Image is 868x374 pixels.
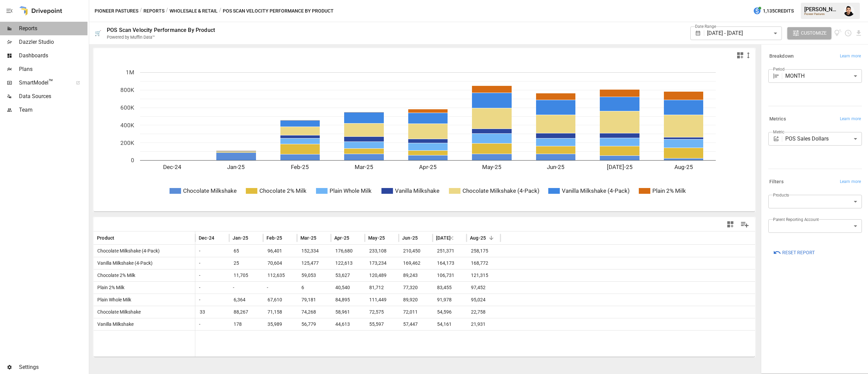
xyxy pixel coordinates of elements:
text: Vanilla Milkshake [395,187,439,194]
svg: A chart. [94,62,755,211]
span: 54,596 [436,306,463,318]
span: 21,931 [470,318,497,330]
text: Jun-25 [547,164,565,170]
span: Vanilla Milkshake (4-Pack) [95,260,153,266]
span: 111,449 [368,294,395,306]
button: Sort [115,233,124,243]
span: Jan-25 [233,235,248,241]
button: Reset Report [768,246,820,259]
label: Metric [773,129,784,135]
span: 97,452 [470,282,497,294]
span: ™ [48,78,53,86]
span: 72,011 [402,306,429,318]
div: / [166,7,168,15]
button: Download report [855,29,863,37]
text: 200K [120,139,134,146]
label: Date Range [695,23,716,29]
span: - [196,248,200,254]
span: - [196,297,200,302]
text: Plain 2% Milk [652,187,686,194]
span: 112,635 [267,269,294,281]
text: 0 [131,157,134,164]
button: Sort [317,233,327,243]
button: Pioneer Pastures [95,7,138,15]
span: 258,175 [470,245,497,257]
button: Schedule report [844,29,852,37]
button: View documentation [834,27,842,39]
button: Sort [249,233,258,243]
span: Plain 2% Milk [95,285,124,290]
text: Chocolate 2% Milk [259,187,307,194]
span: 121,315 [470,269,497,281]
span: Chocolate Milkshake [95,309,141,315]
span: 233,108 [368,245,395,257]
label: Parent Reporting Account [773,217,819,222]
h6: Breakdown [769,53,794,60]
span: Reports [19,24,87,33]
text: 800K [120,87,134,93]
button: Wholesale & Retail [170,7,218,15]
div: MONTH [785,69,862,83]
span: 57,447 [402,318,429,330]
span: 72,575 [368,306,395,318]
text: Apr-25 [419,164,437,170]
span: Apr-25 [334,235,349,241]
span: May-25 [368,235,385,241]
span: 70,604 [267,257,294,269]
span: - [230,285,234,290]
span: - [196,321,200,327]
div: / [219,7,221,15]
span: Learn more [840,179,861,185]
text: May-25 [482,164,501,170]
span: 164,173 [436,257,463,269]
span: 6 [300,282,328,294]
button: Manage Columns [737,217,752,232]
text: Feb-25 [291,164,309,170]
span: SmartModel [19,79,68,87]
span: 1,135 Credits [763,7,794,15]
span: Data Sources [19,92,87,100]
span: 88,267 [233,306,260,318]
text: Dec-24 [163,164,181,170]
span: - [264,285,268,290]
span: 251,371 [436,245,463,257]
span: Product [97,235,114,241]
h6: Filters [769,178,784,186]
span: 35,989 [267,318,294,330]
text: Mar-25 [355,164,373,170]
button: 1,135Credits [750,5,796,17]
span: Plain Whole Milk [95,297,131,302]
span: 74,268 [300,306,328,318]
span: Customize [801,29,827,37]
span: 6,364 [233,294,260,306]
button: Sort [454,233,463,243]
span: 25 [233,257,260,269]
span: 65 [233,245,260,257]
text: Vanilla Milkshake (4-Pack) [562,187,630,194]
span: 81,712 [368,282,395,294]
span: 59,053 [300,269,328,281]
button: Sort [418,233,428,243]
text: Jan-25 [227,164,245,170]
span: - [196,273,200,278]
text: 400K [120,122,134,129]
span: 53,627 [334,269,361,281]
label: Period [773,66,785,72]
div: POS Scan Velocity Performance By Product [107,27,215,33]
div: / [140,7,142,15]
div: [DATE] - [DATE] [707,26,782,40]
button: Sort [487,233,496,243]
span: 89,243 [402,269,429,281]
span: 33 [199,306,226,318]
div: 🛒 [95,30,101,36]
span: 122,613 [334,257,361,269]
span: 22,758 [470,306,497,318]
span: 96,401 [267,245,294,257]
span: 210,450 [402,245,429,257]
span: 91,978 [436,294,463,306]
span: Learn more [840,53,861,60]
span: 77,320 [402,282,429,294]
text: Plain Whole Milk [330,187,372,194]
span: 178 [233,318,260,330]
span: 125,477 [300,257,328,269]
